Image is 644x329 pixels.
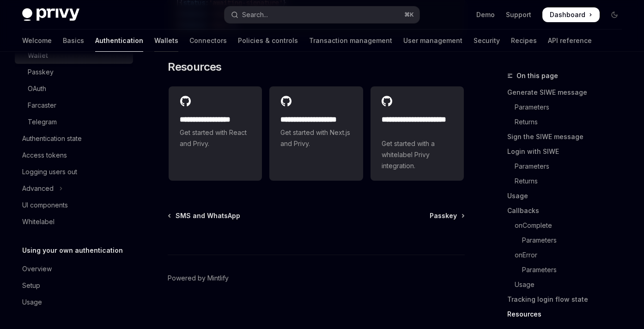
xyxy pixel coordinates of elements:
[15,180,133,197] button: Toggle Advanced section
[15,147,133,164] a: Access tokens
[15,97,133,114] a: Farcaster
[511,30,537,52] a: Recipes
[22,297,42,308] div: Usage
[15,114,133,130] a: Telegram
[507,218,629,233] a: onComplete
[430,211,464,220] a: Passkey
[15,213,133,230] a: Whitelabel
[95,30,143,52] a: Authentication
[15,261,133,277] a: Overview
[15,197,133,213] a: UI components
[507,174,629,189] a: Returns
[542,7,600,22] a: Dashboard
[507,115,629,129] a: Returns
[15,80,133,97] a: OAuth
[507,262,629,277] a: Parameters
[507,129,629,144] a: Sign the SIWE message
[15,130,133,147] a: Authentication state
[22,200,68,211] div: UI components
[507,307,629,322] a: Resources
[506,10,531,19] a: Support
[404,11,414,18] span: ⌘ K
[15,164,133,180] a: Logging users out
[607,7,622,22] button: Toggle dark mode
[15,64,133,80] a: Passkey
[154,30,178,52] a: Wallets
[63,30,84,52] a: Basics
[28,100,56,111] div: Farcaster
[507,159,629,174] a: Parameters
[22,8,79,21] img: dark logo
[22,183,54,194] div: Advanced
[22,133,82,144] div: Authentication state
[22,166,77,177] div: Logging users out
[476,10,495,19] a: Demo
[22,30,52,52] a: Welcome
[28,116,57,128] div: Telegram
[28,83,46,94] div: OAuth
[507,144,629,159] a: Login with SIWE
[507,203,629,218] a: Callbacks
[430,211,457,220] span: Passkey
[548,30,592,52] a: API reference
[238,30,298,52] a: Policies & controls
[15,277,133,294] a: Setup
[189,30,227,52] a: Connectors
[309,30,392,52] a: Transaction management
[516,70,558,81] span: On this page
[550,10,585,19] span: Dashboard
[507,189,629,203] a: Usage
[22,216,55,227] div: Whitelabel
[280,127,352,149] span: Get started with Next.js and Privy.
[168,274,229,283] a: Powered by Mintlify
[22,245,123,256] h5: Using your own authentication
[28,67,54,78] div: Passkey
[507,248,629,262] a: onError
[176,211,240,220] span: SMS and WhatsApp
[169,211,240,220] a: SMS and WhatsApp
[22,150,67,161] div: Access tokens
[507,277,629,292] a: Usage
[15,294,133,311] a: Usage
[507,233,629,248] a: Parameters
[403,30,462,52] a: User management
[507,292,629,307] a: Tracking login flow state
[180,127,251,149] span: Get started with React and Privy.
[242,9,268,20] div: Search...
[168,60,222,74] span: Resources
[225,6,419,23] button: Open search
[507,100,629,115] a: Parameters
[22,263,52,274] div: Overview
[22,280,40,291] div: Setup
[474,30,500,52] a: Security
[382,138,453,171] span: Get started with a whitelabel Privy integration.
[507,85,629,100] a: Generate SIWE message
